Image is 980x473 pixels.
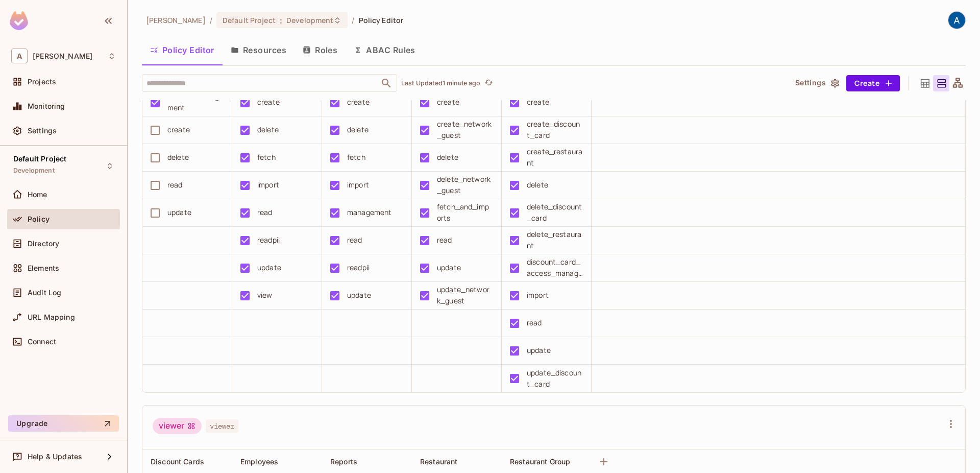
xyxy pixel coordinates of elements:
div: read [257,207,273,218]
div: create [167,124,190,135]
div: access_management [167,91,224,113]
span: Restaurant [420,457,458,466]
span: Settings [28,127,57,135]
div: create [257,97,280,108]
span: Workspace: Aman Sharma [33,52,92,60]
span: Home [28,191,47,199]
span: Employees [240,457,278,466]
button: Settings [791,75,842,91]
span: viewer [206,419,238,433]
span: Restaurant Group [510,457,570,466]
div: readpii [257,234,280,246]
div: update_network_guest [437,284,493,306]
button: refresh [483,77,495,89]
span: Development [286,15,333,25]
span: Default Project [13,155,66,163]
span: Click to refresh data [481,77,495,89]
img: Aman Sharma [948,12,965,29]
button: Upgrade [8,415,119,432]
div: create_discount_card [527,119,583,141]
div: update [347,290,371,301]
span: Development [13,167,55,175]
button: Policy Editor [142,37,223,63]
div: delete_network_guest [437,174,493,196]
li: / [352,15,354,25]
div: update_discount_card [527,367,583,390]
span: A [11,49,28,63]
span: Policy Editor [359,15,404,25]
li: / [210,15,212,25]
div: delete [527,179,548,191]
div: create_restaurant [527,146,583,169]
div: delete_discount_card [527,201,583,224]
span: Elements [28,264,59,272]
div: create [437,97,459,108]
div: import [257,179,279,191]
img: SReyMgAAAABJRU5ErkJggg== [10,11,28,30]
div: fetch [257,152,276,163]
div: fetch [347,152,365,163]
span: Reports [330,457,357,466]
div: create [347,97,370,108]
div: read [347,234,362,246]
div: import [527,290,549,301]
div: read [437,234,452,246]
div: create_network_guest [437,119,493,141]
div: viewer [153,418,202,434]
div: delete [347,124,369,135]
button: Roles [295,37,346,63]
span: Connect [28,338,56,346]
span: Discount Cards [151,457,204,466]
button: Open [379,76,394,90]
span: refresh [484,78,493,88]
span: Default Project [223,15,276,25]
div: update [257,262,281,273]
p: Last Updated 1 minute ago [401,79,481,87]
span: Help & Updates [28,453,82,461]
div: delete [257,124,279,135]
div: discount_card_access_management [527,256,583,279]
div: update [527,345,551,356]
div: import [347,179,369,191]
span: Directory [28,240,59,248]
div: readpii [347,262,370,273]
div: management [347,207,392,218]
button: Create [846,75,900,91]
span: Monitoring [28,102,65,110]
div: create [527,97,549,108]
div: delete [437,152,458,163]
span: Policy [28,215,50,223]
div: read [167,179,183,191]
div: read [527,317,542,328]
div: fetch_and_imports [437,201,493,224]
div: delete [167,152,189,163]
div: update [167,207,191,218]
button: ABAC Rules [346,37,424,63]
div: view [257,290,273,301]
span: URL Mapping [28,313,75,321]
div: delete_restaurant [527,229,583,251]
span: Projects [28,78,56,86]
button: Resources [223,37,295,63]
span: the active workspace [146,15,206,25]
div: update [437,262,461,273]
span: : [279,16,283,25]
span: Audit Log [28,289,61,297]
